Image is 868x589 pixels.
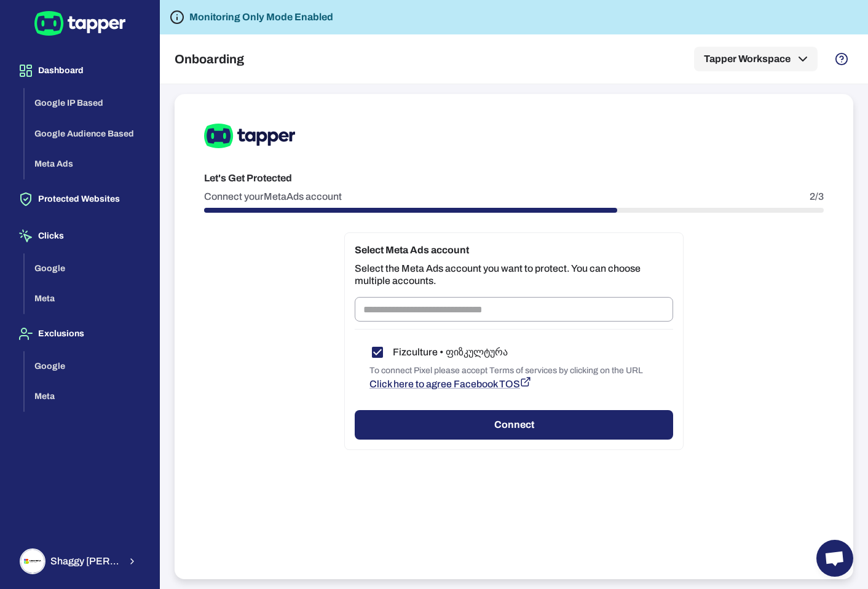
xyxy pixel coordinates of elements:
button: Dashboard [10,53,149,88]
a: Dashboard [10,65,149,75]
button: Clicks [10,219,149,253]
button: Protected Websites [10,182,149,216]
button: Meta [25,283,149,314]
button: Tapper Workspace [694,47,818,71]
button: Google Audience Based [25,119,149,149]
button: Google IP Based [25,88,149,119]
button: Shaggy RogersShaggy [PERSON_NAME] [10,544,149,579]
a: Google IP Based [25,97,149,108]
a: Click here to agree Facebook TOS [369,376,663,390]
p: Connect your Meta Ads account [204,191,342,203]
p: Select the Meta Ads account you want to protect. You can choose multiple accounts. [355,263,673,287]
h6: Monitoring Only Mode Enabled [189,10,333,25]
div: Open chat [816,540,853,577]
span: Click here to agree Facebook TOS [369,379,520,389]
a: Meta Ads [25,158,149,168]
a: Protected Websites [10,193,149,204]
button: Google [25,253,149,284]
a: Google [25,262,149,272]
a: Exclusions [10,328,149,338]
a: Clicks [10,230,149,240]
img: Shaggy Rogers [21,550,44,573]
a: Google [25,360,149,370]
p: To connect Pixel please accept Terms of services by clicking on the URL [369,365,663,376]
h6: Select Meta Ads account [355,243,673,258]
h6: Let's Get Protected [204,171,824,186]
a: Meta [25,390,149,401]
h5: Onboarding [175,52,244,66]
span: Shaggy [PERSON_NAME] [50,555,120,567]
svg: Tapper is not blocking any fraudulent activity for this domain [170,10,184,25]
button: Connect [355,410,673,440]
button: Meta [25,381,149,412]
a: Google Audience Based [25,127,149,138]
a: Meta [25,293,149,303]
p: 2/3 [810,191,824,203]
button: Meta Ads [25,149,149,180]
h6: Fizculture • ფიზკულტურა [393,346,508,358]
button: Exclusions [10,317,149,351]
button: Google [25,351,149,382]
